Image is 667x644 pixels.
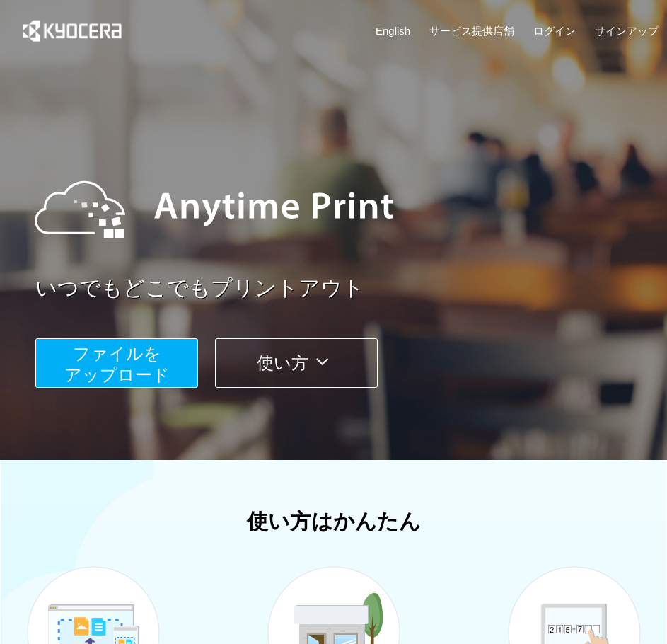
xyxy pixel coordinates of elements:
[376,23,410,38] a: English
[64,344,170,384] span: ファイルを ​​アップロード
[35,338,198,388] button: ファイルを​​アップロード
[35,273,667,304] a: いつでもどこでもプリントアウト
[429,23,514,38] a: サービス提供店舗
[215,338,378,388] button: 使い方
[595,23,659,38] a: サインアップ
[533,23,576,38] a: ログイン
